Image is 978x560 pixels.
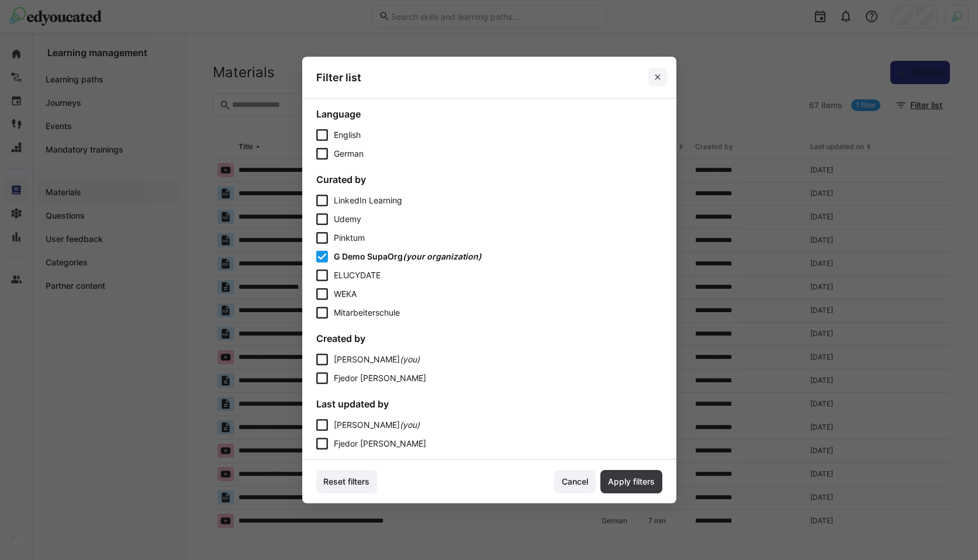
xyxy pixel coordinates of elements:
[316,71,361,84] h3: Filter list
[334,354,400,364] span: [PERSON_NAME]
[334,233,365,243] span: Pinktum
[316,470,378,493] button: Reset filters
[403,251,482,261] span: (your organization)
[334,148,364,160] span: German
[554,470,596,493] button: Cancel
[316,108,662,120] h4: Language
[334,214,361,224] span: Udemy
[316,174,662,185] h4: Curated by
[334,420,400,430] span: [PERSON_NAME]
[334,195,402,205] span: LinkedIn Learning
[560,476,590,488] span: Cancel
[606,476,656,488] span: Apply filters
[316,398,662,410] h4: Last updated by
[334,438,426,448] span: Fjedor [PERSON_NAME]
[334,289,357,299] span: WEKA
[334,129,361,141] span: English
[316,333,662,344] h4: Created by
[334,307,400,317] span: Mitarbeiterschule
[334,251,403,261] span: G Demo SupaOrg
[334,373,426,383] span: Fjedor [PERSON_NAME]
[400,354,420,364] span: (you)
[600,470,662,493] button: Apply filters
[334,270,381,280] span: ELUCYDATE
[322,476,371,488] span: Reset filters
[400,420,420,430] span: (you)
